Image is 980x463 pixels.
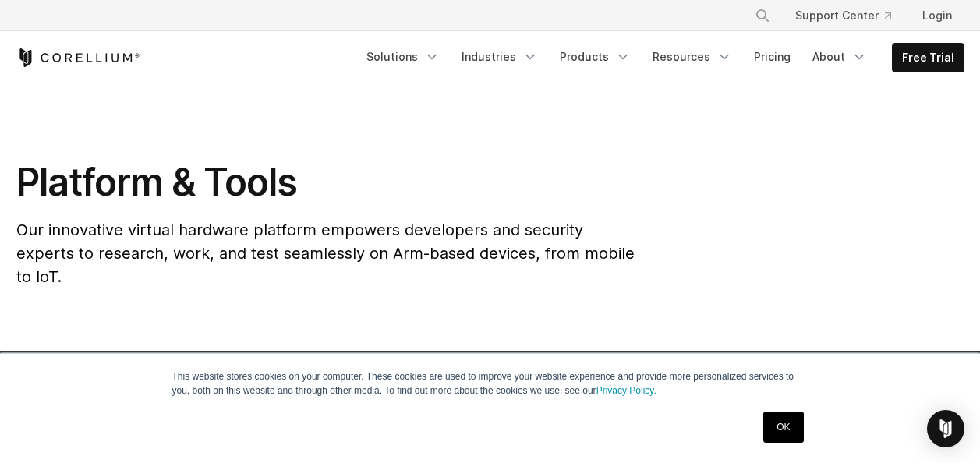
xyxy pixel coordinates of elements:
[763,412,803,443] a: OK
[172,369,808,398] p: This website stores cookies on your computer. These cookies are used to improve your website expe...
[927,410,964,447] div: Open Intercom Messenger
[357,43,449,71] a: Solutions
[910,2,964,30] a: Login
[452,43,547,71] a: Industries
[16,159,638,206] h1: Platform & Tools
[745,43,800,71] a: Pricing
[643,43,741,71] a: Resources
[748,2,777,30] button: Search
[16,221,635,286] span: Our innovative virtual hardware platform empowers developers and security experts to research, wo...
[803,43,876,71] a: About
[893,44,964,72] a: Free Trial
[550,43,640,71] a: Products
[596,385,656,396] a: Privacy Policy.
[16,48,140,67] a: Corellium Home
[357,43,964,72] div: Navigation Menu
[783,2,904,30] a: Support Center
[736,2,964,30] div: Navigation Menu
